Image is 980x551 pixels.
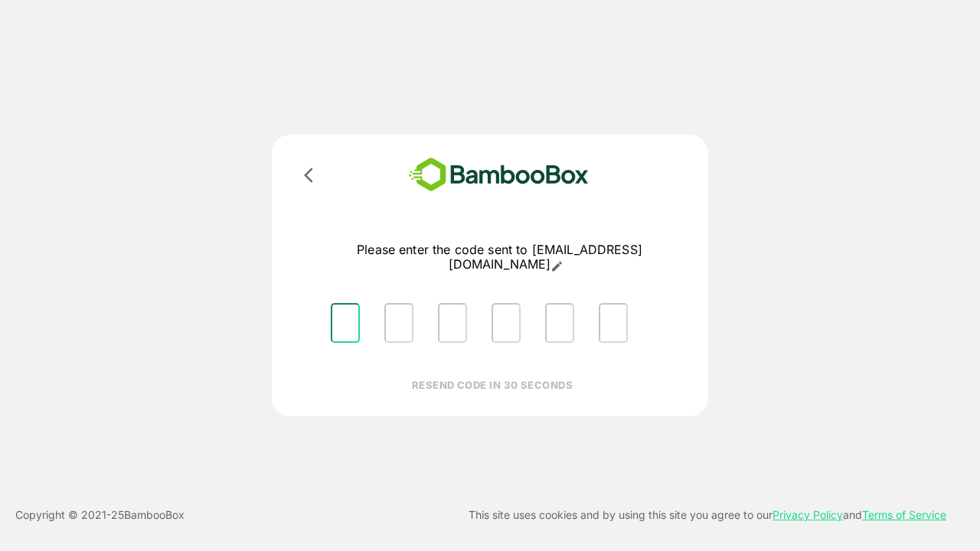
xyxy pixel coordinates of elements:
p: Please enter the code sent to [EMAIL_ADDRESS][DOMAIN_NAME] [318,243,681,272]
input: Please enter OTP character 1 [331,303,360,343]
input: Please enter OTP character 5 [545,303,574,343]
input: Please enter OTP character 2 [384,303,413,343]
p: This site uses cookies and by using this site you agree to our and [469,506,946,524]
input: Please enter OTP character 4 [492,303,521,343]
img: bamboobox [387,153,611,197]
input: Please enter OTP character 6 [599,303,628,343]
input: Please enter OTP character 3 [438,303,467,343]
a: Terms of Service [862,508,946,521]
a: Privacy Policy [773,508,843,521]
p: Copyright © 2021- 25 BambooBox [15,506,185,524]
